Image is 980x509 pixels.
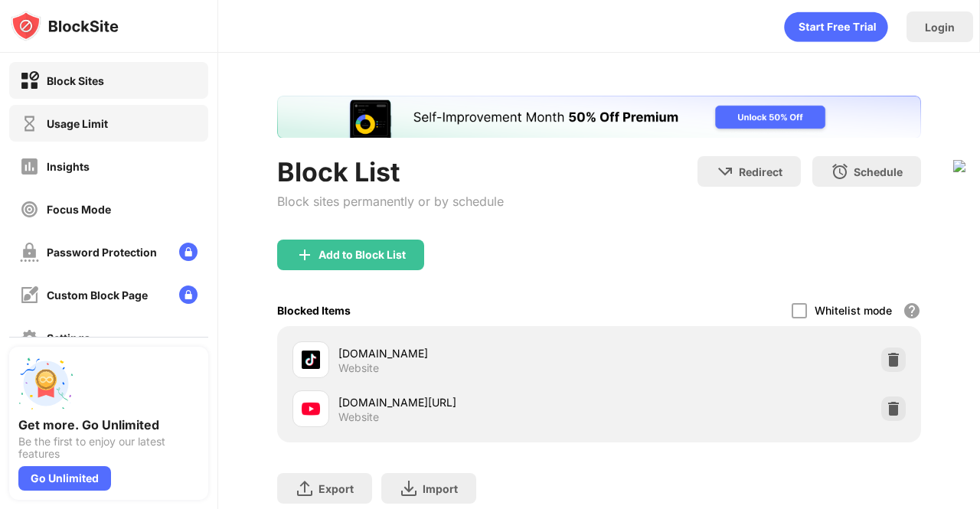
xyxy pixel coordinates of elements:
[47,289,148,302] div: Custom Block Page
[20,285,39,305] img: customize-block-page-off.svg
[815,304,892,317] div: Whitelist mode
[20,200,39,219] img: focus-off.svg
[302,351,320,369] img: favicons
[338,394,599,410] div: [DOMAIN_NAME][URL]
[277,304,351,317] div: Blocked Items
[18,417,199,432] div: Get more. Go Unlimited
[318,482,354,495] div: Export
[338,361,379,375] div: Website
[179,243,198,261] img: lock-menu.svg
[47,331,90,344] div: Settings
[18,436,199,460] div: Be the first to enjoy our latest features
[20,243,39,262] img: password-protection-off.svg
[739,165,782,178] div: Redirect
[423,482,458,495] div: Import
[784,11,888,42] div: animation
[277,156,504,188] div: Block List
[277,194,504,209] div: Block sites permanently or by schedule
[318,249,406,261] div: Add to Block List
[47,160,90,173] div: Insights
[11,11,119,41] img: logo-blocksite.svg
[47,246,157,259] div: Password Protection
[20,328,39,347] img: settings-off.svg
[302,400,320,418] img: favicons
[47,117,108,130] div: Usage Limit
[18,356,73,411] img: push-unlimited.svg
[47,74,104,87] div: Block Sites
[18,466,111,491] div: Go Unlimited
[338,345,599,361] div: [DOMAIN_NAME]
[179,285,198,304] img: lock-menu.svg
[20,71,39,90] img: block-on.svg
[47,203,111,216] div: Focus Mode
[925,21,955,34] div: Login
[20,114,39,133] img: time-usage-off.svg
[277,96,921,138] iframe: Banner
[20,157,39,176] img: insights-off.svg
[338,410,379,424] div: Website
[854,165,903,178] div: Schedule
